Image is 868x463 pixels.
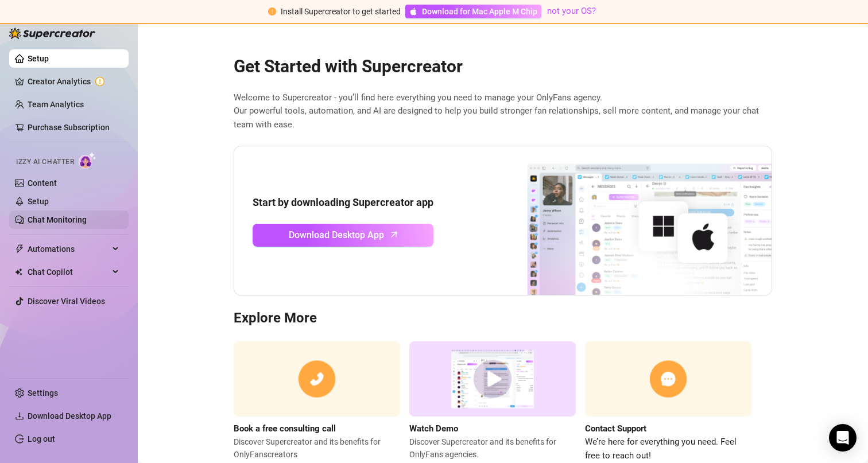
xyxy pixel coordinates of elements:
[409,423,458,434] strong: Watch Demo
[28,123,110,132] a: Purchase Subscription
[28,240,109,258] span: Automations
[28,54,49,63] a: Setup
[281,7,401,16] span: Install Supercreator to get started
[422,5,537,18] span: Download for Mac Apple M Chip
[289,228,384,242] span: Download Desktop App
[409,341,576,462] a: Watch DemoDiscover Supercreator and its benefits for OnlyFans agencies.
[829,424,857,452] div: Open Intercom Messenger
[28,197,49,206] a: Setup
[28,215,87,224] a: Chat Monitoring
[253,224,433,247] a: Download Desktop Apparrow-up
[28,100,84,109] a: Team Analytics
[253,196,433,208] strong: Start by downloading Supercreator app
[15,411,24,421] span: download
[16,157,74,168] span: Izzy AI Chatter
[405,5,541,18] a: Download for Mac Apple M Chip
[28,297,105,306] a: Discover Viral Videos
[409,435,576,461] span: Discover Supercreator and its benefits for OnlyFans agencies.
[585,341,751,417] img: contact support
[268,7,276,15] span: exclamation-circle
[28,72,119,91] a: Creator Analytics exclamation-circle
[387,228,401,241] span: arrow-up
[15,244,24,254] span: thunderbolt
[485,146,772,295] img: download app
[585,423,646,434] strong: Contact Support
[234,91,772,132] span: Welcome to Supercreator - you’ll find here everything you need to manage your OnlyFans agency. Ou...
[79,152,96,169] img: AI Chatter
[28,263,109,281] span: Chat Copilot
[28,434,55,443] a: Log out
[547,6,596,16] a: not your OS?
[15,268,22,276] img: Chat Copilot
[234,341,400,462] a: Book a free consulting callDiscover Supercreator and its benefits for OnlyFanscreators
[234,423,336,434] strong: Book a free consulting call
[28,411,111,421] span: Download Desktop App
[409,341,576,417] img: supercreator demo
[28,388,58,398] a: Settings
[409,7,417,15] span: apple
[234,309,772,328] h3: Explore More
[234,435,400,461] span: Discover Supercreator and its benefits for OnlyFans creators
[234,341,400,417] img: consulting call
[9,28,95,39] img: logo-BBDzfeDw.svg
[28,178,57,188] a: Content
[585,435,751,462] span: We’re here for everything you need. Feel free to reach out!
[234,56,772,77] h2: Get Started with Supercreator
